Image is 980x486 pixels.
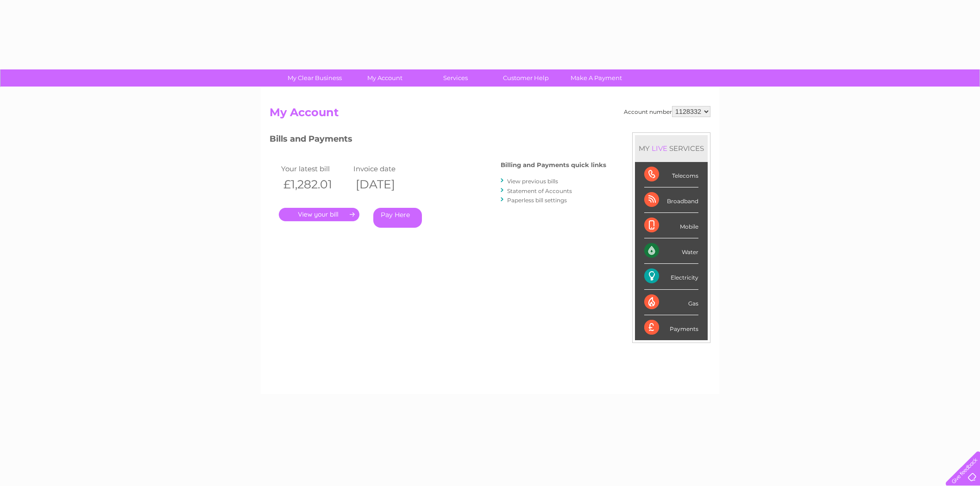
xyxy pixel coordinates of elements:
[624,106,710,117] div: Account number
[351,175,423,194] th: [DATE]
[644,162,698,187] div: Telecoms
[644,315,698,340] div: Payments
[507,197,567,204] a: Paperless bill settings
[644,187,698,213] div: Broadband
[347,69,423,87] a: My Account
[644,238,698,264] div: Water
[417,69,494,87] a: Services
[270,132,606,149] h3: Bills and Payments
[270,106,710,124] h2: My Account
[501,162,606,168] h4: Billing and Payments quick links
[373,208,422,228] a: Pay Here
[644,264,698,289] div: Electricity
[279,162,351,175] td: Your latest bill
[650,144,669,153] div: LIVE
[279,175,351,194] th: £1,282.01
[507,178,558,185] a: View previous bills
[276,69,353,87] a: My Clear Business
[488,69,564,87] a: Customer Help
[635,135,708,162] div: MY SERVICES
[351,162,423,175] td: Invoice date
[558,69,634,87] a: Make A Payment
[644,290,698,315] div: Gas
[507,187,572,194] a: Statement of Accounts
[644,213,698,238] div: Mobile
[279,208,359,221] a: .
